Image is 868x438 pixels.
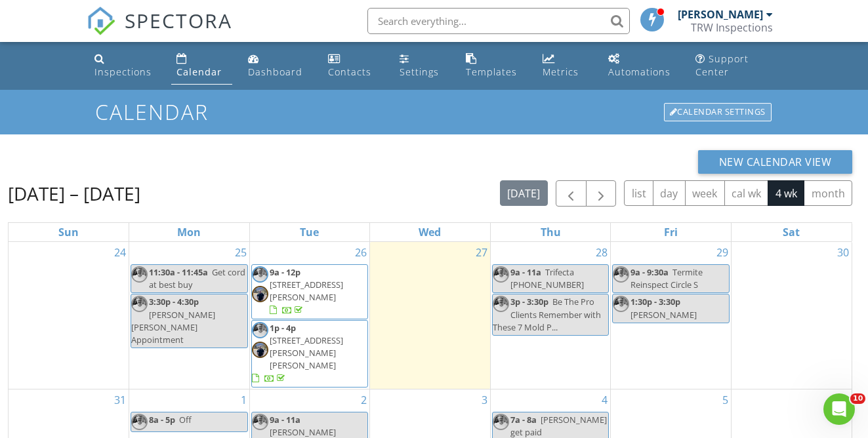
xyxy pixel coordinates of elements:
[243,47,312,85] a: Dashboard
[131,296,148,312] img: img_1950_1.jpg
[232,242,249,263] a: Go to August 25, 2025
[850,393,865,404] span: 10
[94,66,152,78] div: Inspections
[252,414,268,430] img: img_1950_1.jpg
[358,389,369,410] a: Go to September 2, 2025
[400,66,439,78] div: Settings
[500,180,548,206] button: [DATE]
[479,389,490,410] a: Go to September 3, 2025
[249,242,370,389] td: Go to August 26, 2025
[149,296,199,308] span: 3:30p - 4:30p
[613,296,629,312] img: img_1950_1.jpg
[176,66,222,78] div: Calendar
[691,21,773,34] div: TRW Inspections
[328,66,371,78] div: Contacts
[131,266,148,283] img: img_1950_1.jpg
[248,66,302,78] div: Dashboard
[252,322,268,338] img: img_1950_1.jpg
[630,309,697,321] span: [PERSON_NAME]
[473,242,490,263] a: Go to August 27, 2025
[367,8,630,34] input: Search everything...
[297,223,321,241] a: Tuesday
[835,242,852,263] a: Go to August 30, 2025
[125,7,232,34] span: SPECTORA
[252,322,343,384] a: 1p - 4p [STREET_ADDRESS][PERSON_NAME][PERSON_NAME]
[720,389,731,410] a: Go to September 5, 2025
[252,342,268,358] img: img_9058.jpeg
[87,7,115,35] img: The Best Home Inspection Software - Spectora
[695,52,749,78] div: Support Center
[461,47,527,85] a: Templates
[768,180,804,206] button: 4 wk
[131,309,215,346] span: [PERSON_NAME] [PERSON_NAME] Appointment
[270,279,343,303] span: [STREET_ADDRESS][PERSON_NAME]
[270,414,300,426] span: 9a - 11a
[270,334,343,371] span: [STREET_ADDRESS][PERSON_NAME][PERSON_NAME]
[493,414,509,430] img: img_1950_1.jpg
[611,242,732,389] td: Go to August 29, 2025
[466,66,517,78] div: Templates
[149,414,175,426] span: 8a - 5p
[394,47,449,85] a: Settings
[599,389,610,410] a: Go to September 4, 2025
[678,8,763,21] div: [PERSON_NAME]
[510,266,584,290] span: Trifecta [PHONE_NUMBER]
[112,389,129,410] a: Go to August 31, 2025
[510,296,548,308] span: 3p - 3:30p
[685,180,725,206] button: week
[149,266,245,290] span: Get cord at best buy
[416,223,444,241] a: Wednesday
[731,242,852,389] td: Go to August 30, 2025
[823,393,855,425] iframe: Intercom live chat
[252,286,268,302] img: img_9058.jpeg
[490,242,611,389] td: Go to August 28, 2025
[586,180,617,207] button: Next
[663,102,773,123] a: Calendar Settings
[624,180,653,206] button: list
[87,18,232,45] a: SPECTORA
[664,103,772,121] div: Calendar Settings
[56,223,81,241] a: Sunday
[149,266,208,278] span: 11:30a - 11:45a
[537,47,592,85] a: Metrics
[95,100,773,123] h1: Calendar
[370,242,491,389] td: Go to August 27, 2025
[613,266,629,283] img: img_1950_1.jpg
[352,242,369,263] a: Go to August 26, 2025
[510,414,607,438] span: [PERSON_NAME] get paid
[493,266,509,283] img: img_1950_1.jpg
[661,223,680,241] a: Friday
[840,389,852,410] a: Go to September 6, 2025
[251,264,369,319] a: 9a - 12p [STREET_ADDRESS][PERSON_NAME]
[323,47,384,85] a: Contacts
[804,180,852,206] button: month
[556,180,587,207] button: Previous
[171,47,232,85] a: Calendar
[608,66,671,78] div: Automations
[179,414,192,426] span: Off
[630,266,703,290] span: Termite Reinspect Circle S
[780,223,802,241] a: Saturday
[270,426,336,438] span: [PERSON_NAME]
[112,242,129,263] a: Go to August 24, 2025
[175,223,203,241] a: Monday
[238,389,249,410] a: Go to September 1, 2025
[493,296,601,332] span: Be The Pro Clients Remember with These 7 Mold P...
[252,266,268,283] img: img_1950_1.jpg
[131,414,148,430] img: img_1950_1.jpg
[543,66,579,78] div: Metrics
[593,242,610,263] a: Go to August 28, 2025
[9,242,129,389] td: Go to August 24, 2025
[89,47,161,85] a: Inspections
[630,266,669,278] span: 9a - 9:30a
[714,242,731,263] a: Go to August 29, 2025
[510,414,537,426] span: 7a - 8a
[538,223,564,241] a: Thursday
[270,266,343,316] a: 9a - 12p [STREET_ADDRESS][PERSON_NAME]
[698,150,853,174] button: New Calendar View
[510,266,541,278] span: 9a - 11a
[603,47,680,85] a: Automations (Basic)
[724,180,769,206] button: cal wk
[270,322,296,334] span: 1p - 4p
[8,180,140,207] h2: [DATE] – [DATE]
